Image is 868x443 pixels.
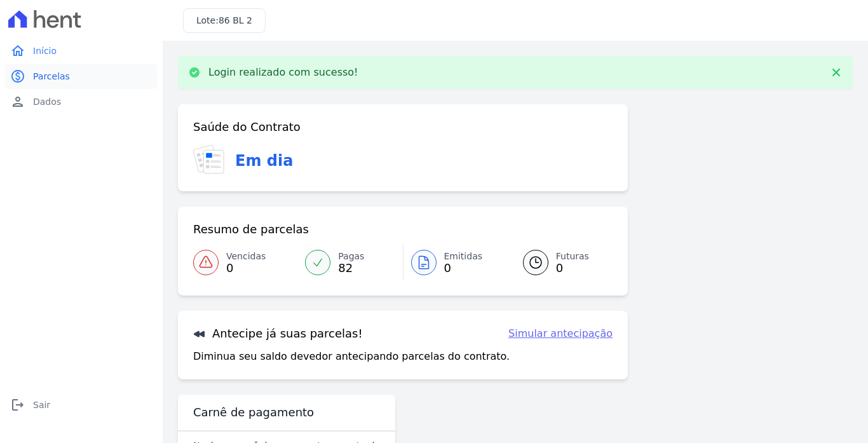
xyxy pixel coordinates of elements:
[5,38,158,64] a: homeInício
[193,245,297,280] a: Vencidas 0
[508,245,613,280] a: Futuras 0
[226,263,266,273] span: 0
[556,263,589,273] span: 0
[556,250,589,263] span: Futuras
[219,15,252,25] span: 86 BL 2
[226,250,266,263] span: Vencidas
[208,66,358,79] p: Login realizado com sucesso!
[5,392,158,418] a: logoutSair
[338,263,364,273] span: 82
[33,44,57,57] span: Início
[297,245,402,280] a: Pagas 82
[193,349,510,364] p: Diminua seu saldo devedor antecipando parcelas do contrato.
[33,399,50,411] span: Sair
[193,222,309,237] h3: Resumo de parcelas
[196,14,252,27] h3: Lote:
[10,69,25,84] i: paid
[338,250,364,263] span: Pagas
[10,43,25,58] i: home
[193,119,301,135] h3: Saúde do Contrato
[33,95,61,108] span: Dados
[235,149,293,172] h3: Em dia
[5,89,158,114] a: personDados
[10,94,25,109] i: person
[5,64,158,89] a: paidParcelas
[33,70,70,83] span: Parcelas
[403,245,508,280] a: Emitidas 0
[444,250,483,263] span: Emitidas
[10,397,25,412] i: logout
[193,405,314,420] h3: Carnê de pagamento
[508,326,613,341] a: Simular antecipação
[193,326,363,341] h3: Antecipe já suas parcelas!
[444,263,483,273] span: 0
